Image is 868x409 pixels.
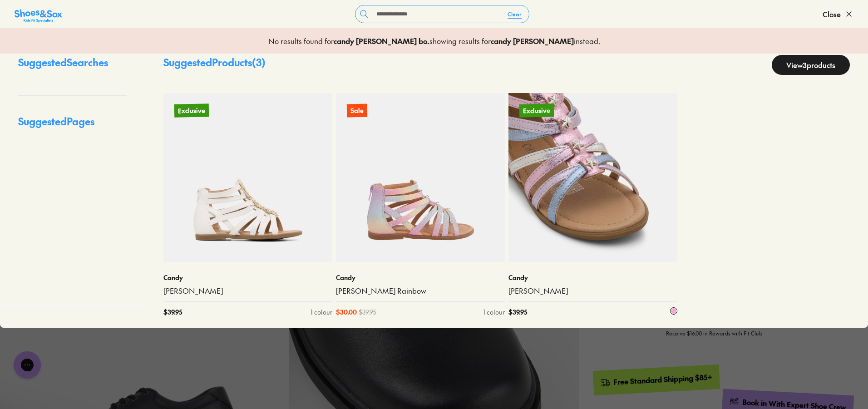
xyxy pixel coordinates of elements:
[666,329,762,345] p: Receive $16.00 in Rewards with Fit Club
[347,104,367,117] p: Sale
[508,273,677,282] p: Candy
[491,36,574,46] b: candy [PERSON_NAME]
[500,6,529,22] button: Clear
[336,286,505,296] a: [PERSON_NAME] Rainbow
[508,307,527,317] span: $ 39.95
[18,114,127,136] p: Suggested Pages
[823,9,841,20] span: Close
[823,4,853,24] button: Close
[508,93,677,262] a: Exclusive
[311,307,332,317] div: 1 colour
[483,307,505,317] div: 1 colour
[336,93,505,262] a: Sale
[508,286,677,296] a: [PERSON_NAME]
[174,103,209,117] p: Exclusive
[592,365,720,395] a: Free Standard Shipping $85+
[163,273,332,282] p: Candy
[163,93,332,262] a: Exclusive
[336,273,505,282] p: Candy
[772,55,850,75] a: View3products
[163,55,266,75] p: Suggested Products
[613,372,712,387] div: Free Standard Shipping $85+
[268,35,600,46] p: No results found for showing results for instead.
[334,36,429,46] b: candy [PERSON_NAME] bo .
[519,104,554,117] p: Exclusive
[18,55,127,77] p: Suggested Searches
[252,55,266,69] span: ( 3 )
[9,348,45,382] iframe: Gorgias live chat messenger
[15,9,62,23] img: SNS_Logo_Responsive.svg
[359,307,376,317] span: $ 39.95
[163,286,332,296] a: [PERSON_NAME]
[336,307,357,317] span: $ 30.00
[15,7,62,21] a: Shoes &amp; Sox
[163,307,182,317] span: $ 39.95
